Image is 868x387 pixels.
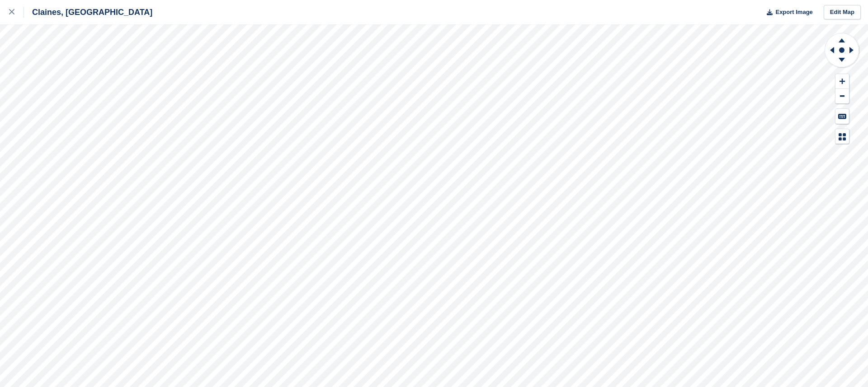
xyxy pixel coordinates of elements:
div: Claines, [GEOGRAPHIC_DATA] [24,7,152,18]
span: Export Image [775,8,812,17]
button: Zoom Out [835,89,849,104]
button: Zoom In [835,74,849,89]
a: Edit Map [824,5,861,20]
button: Map Legend [835,129,849,144]
button: Keyboard Shortcuts [835,109,849,124]
button: Export Image [761,5,813,20]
